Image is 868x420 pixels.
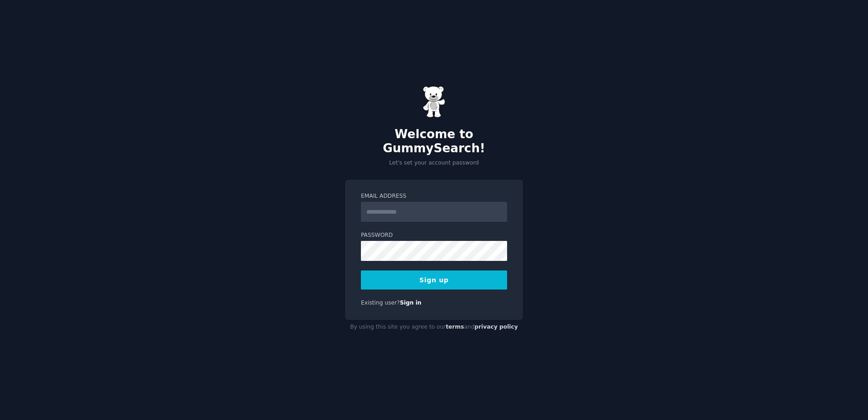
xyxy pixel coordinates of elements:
img: Gummy Bear [423,86,445,118]
label: Password [361,231,507,240]
label: Email Address [361,192,507,200]
a: Sign in [400,300,422,306]
div: By using this site you agree to our and [345,320,523,335]
a: privacy policy [474,324,518,330]
h2: Welcome to GummySearch! [345,127,523,156]
a: terms [446,324,464,330]
span: Existing user? [361,300,400,306]
p: Let's set your account password [345,159,523,167]
button: Sign up [361,270,507,290]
